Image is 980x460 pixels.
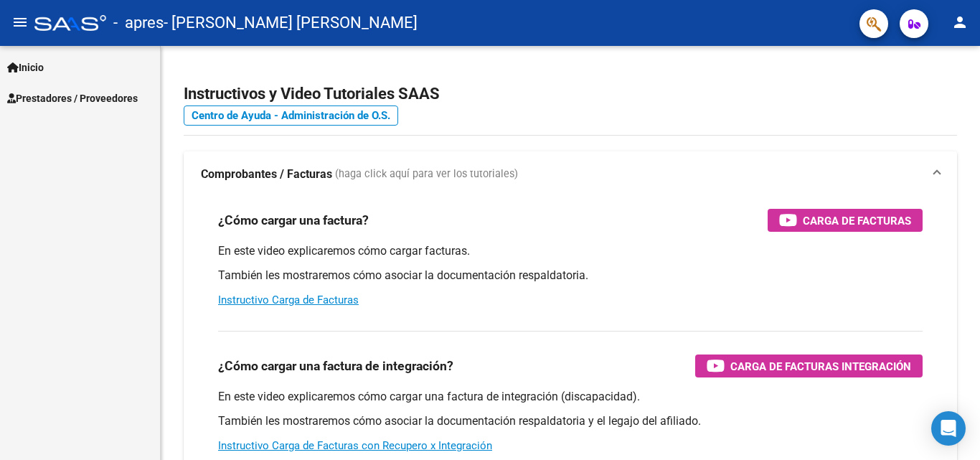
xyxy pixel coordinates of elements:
[951,14,969,31] mat-icon: person
[730,357,911,375] span: Carga de Facturas Integración
[184,151,957,197] mat-expansion-panel-header: Comprobantes / Facturas (haga click aquí para ver los tutoriales)
[11,14,29,31] mat-icon: menu
[218,294,359,306] a: Instructivo Carga de Facturas
[218,389,923,405] p: En este video explicaremos cómo cargar una factura de integración (discapacidad).
[218,210,369,230] h3: ¿Cómo cargar una factura?
[201,166,332,182] strong: Comprobantes / Facturas
[184,80,957,108] h2: Instructivos y Video Tutoriales SAAS
[164,7,418,39] span: - [PERSON_NAME] [PERSON_NAME]
[803,212,911,230] span: Carga de Facturas
[184,105,398,126] a: Centro de Ayuda - Administración de O.S.
[218,439,492,452] a: Instructivo Carga de Facturas con Recupero x Integración
[7,90,138,106] span: Prestadores / Proveedores
[335,166,518,182] span: (haga click aquí para ver los tutoriales)
[695,355,923,377] button: Carga de Facturas Integración
[768,209,923,232] button: Carga de Facturas
[218,268,923,283] p: También les mostraremos cómo asociar la documentación respaldatoria.
[7,60,44,75] span: Inicio
[218,356,453,376] h3: ¿Cómo cargar una factura de integración?
[218,243,923,259] p: En este video explicaremos cómo cargar facturas.
[218,413,923,429] p: También les mostraremos cómo asociar la documentación respaldatoria y el legajo del afiliado.
[931,411,966,446] div: Open Intercom Messenger
[113,7,164,39] span: - apres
